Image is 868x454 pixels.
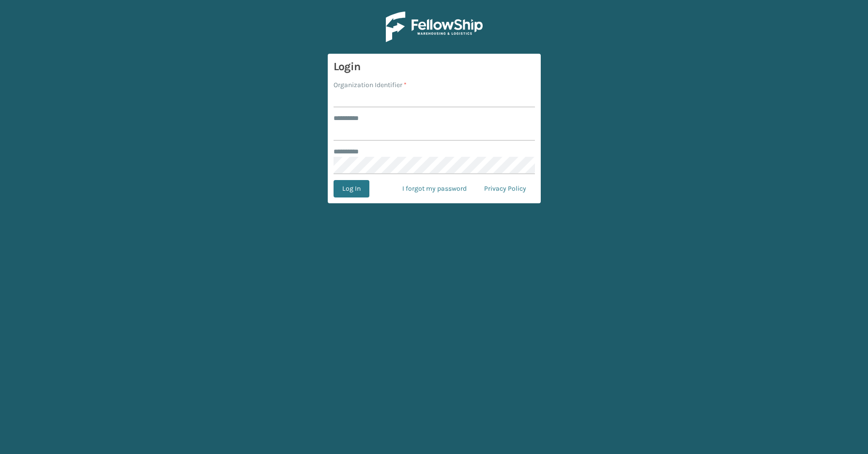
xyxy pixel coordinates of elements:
img: Logo [386,12,483,42]
label: Organization Identifier [334,80,407,90]
a: I forgot my password [394,180,475,197]
button: Log In [334,180,369,197]
h3: Login [334,60,535,74]
a: Privacy Policy [475,180,535,197]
